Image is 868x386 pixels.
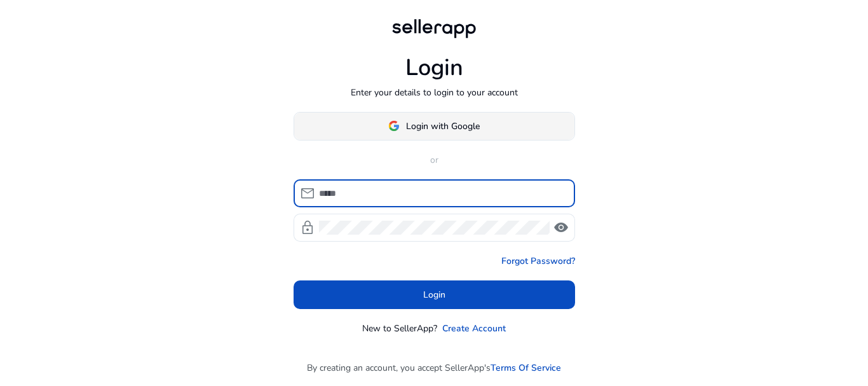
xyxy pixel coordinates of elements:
[553,220,569,235] span: visibility
[423,288,445,301] span: Login
[501,254,575,268] a: Forgot Password?
[388,120,400,132] img: google-logo.svg
[300,186,315,201] span: mail
[406,120,480,133] span: Login with Google
[294,112,575,141] button: Login with Google
[362,322,437,335] p: New to SellerApp?
[294,153,575,167] p: or
[351,86,518,99] p: Enter your details to login to your account
[442,322,506,335] a: Create Account
[405,54,463,81] h1: Login
[491,361,561,375] a: Terms Of Service
[294,280,575,309] button: Login
[300,220,315,235] span: lock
